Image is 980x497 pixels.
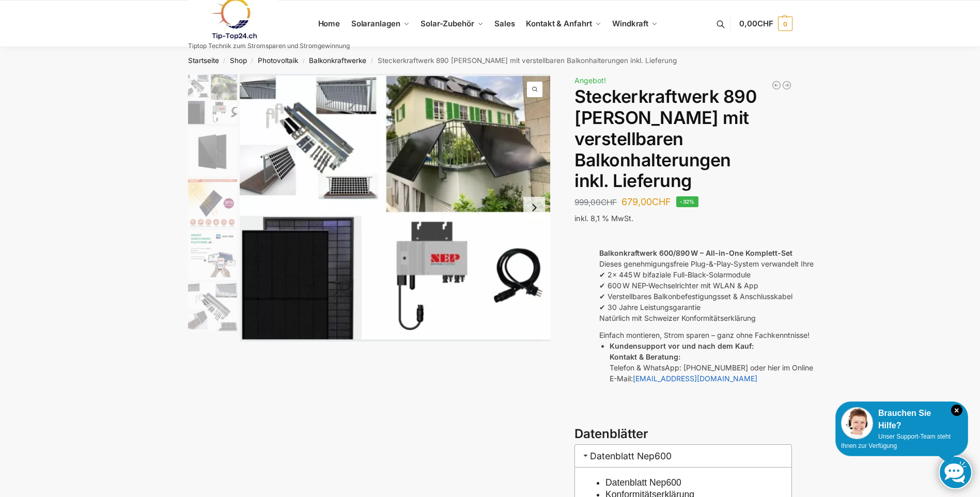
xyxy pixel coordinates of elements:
[841,407,962,432] div: Brauchen Sie Hilfe?
[523,197,545,219] button: Next slide
[841,433,951,449] span: Unser Support-Team steht Ihnen zur Verfügung
[247,57,258,65] span: /
[522,1,605,47] a: Kontakt & Anfahrt
[421,19,474,28] span: Solar-Zubehör
[739,8,792,39] a: 0,00CHF 0
[230,56,247,65] a: Shop
[739,19,773,28] span: 0,00
[621,196,671,207] bdi: 679,00
[841,407,873,439] img: Customer service
[240,74,551,341] a: 860 Watt Komplett mit BalkonhalterungKomplett mit Balkonhalterung
[416,1,488,47] a: Solar-Zubehör
[574,214,633,223] span: inkl. 8,1 % MwSt.
[574,86,792,192] h1: Steckerkraftwerk 890 [PERSON_NAME] mit verstellbaren Balkonhalterungen inkl. Lieferung
[347,1,413,47] a: Solaranlagen
[188,56,219,65] a: Startseite
[309,56,366,65] a: Balkonkraftwerke
[219,57,230,65] span: /
[169,47,811,74] nav: Breadcrumb
[574,76,606,85] span: Angebot!
[574,197,617,207] bdi: 999,00
[494,19,515,28] span: Sales
[366,57,377,65] span: /
[298,57,309,65] span: /
[574,425,792,443] h3: Datenblätter
[574,444,792,468] h3: Datenblatt Nep600
[676,196,698,207] span: -32%
[188,43,350,49] p: Tiptop Technik zum Stromsparen und Stromgewinnung
[612,19,648,28] span: Windkraft
[605,477,681,488] a: Datenblatt Nep600
[601,197,617,207] span: CHF
[490,1,519,47] a: Sales
[610,341,754,350] strong: Kundensupport vor und nach dem Kauf:
[258,56,298,65] a: Photovoltaik
[188,127,237,176] img: Maysun
[599,248,792,257] strong: Balkonkraftwerk 600/890 W – All-in-One Komplett-Set
[782,80,792,90] a: Balkonkraftwerk 445/600 Watt Bificial
[240,74,551,341] img: Komplett mit Balkonhalterung
[188,74,237,125] img: Komplett mit Balkonhalterung
[652,196,671,207] span: CHF
[610,352,680,361] strong: Kontakt & Beratung:
[608,1,662,47] a: Windkraft
[351,19,400,28] span: Solaranlagen
[188,179,237,228] img: Bificial 30 % mehr Leistung
[526,19,592,28] span: Kontakt & Anfahrt
[778,17,792,31] span: 0
[951,405,962,416] i: Schließen
[633,374,757,383] a: [EMAIL_ADDRESS][DOMAIN_NAME]
[771,80,782,90] a: 890/600 Watt bificiales Balkonkraftwerk mit 1 kWh smarten Speicher
[188,282,237,331] img: Aufstaenderung-Balkonkraftwerk_713x
[757,19,773,28] span: CHF
[188,230,237,279] img: H2c172fe1dfc145729fae6a5890126e09w.jpg_960x960_39c920dd-527c-43d8-9d2f-57e1d41b5fed_1445x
